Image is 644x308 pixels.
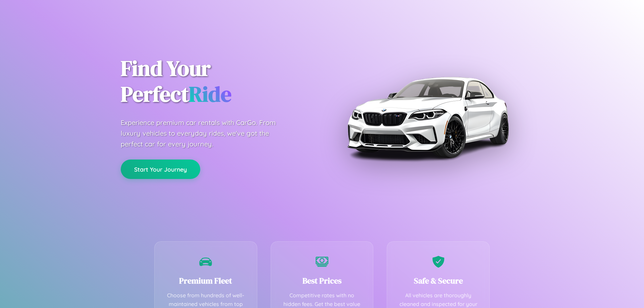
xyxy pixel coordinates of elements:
[165,275,247,286] h3: Premium Fleet
[397,275,479,286] h3: Safe & Secure
[121,117,288,149] p: Experience premium car rentals with CarGo. From luxury vehicles to everyday rides, we've got the ...
[189,79,231,109] span: Ride
[121,56,312,107] h1: Find Your Perfect
[281,275,363,286] h3: Best Prices
[344,34,512,201] img: Premium BMW car rental vehicle
[121,160,200,179] button: Start Your Journey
